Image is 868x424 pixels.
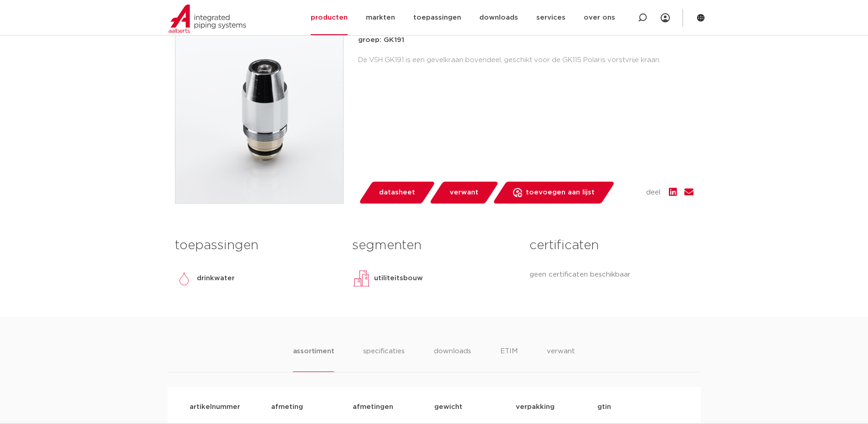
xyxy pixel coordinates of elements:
[379,185,415,200] span: datasheet
[175,35,343,203] img: Product Image for VSH Polaris gevelkraan bovendeel GK115
[190,402,271,413] p: artikelnummer
[374,273,423,284] p: utiliteitsbouw
[197,273,235,284] p: drinkwater
[352,269,370,288] img: utiliteitsbouw
[597,402,679,413] p: gtin
[358,35,693,46] p: groep: GK191
[547,346,575,372] li: verwant
[175,269,193,288] img: drinkwater
[352,236,516,255] h3: segmenten
[293,346,334,372] li: assortiment
[353,402,434,413] p: afmetingen
[450,185,478,200] span: verwant
[434,346,471,372] li: downloads
[363,346,405,372] li: specificaties
[429,182,499,204] a: verwant
[526,185,595,200] span: toevoegen aan lijst
[434,402,516,413] p: gewicht
[516,402,597,413] p: verpakking
[271,402,353,413] p: afmeting
[175,236,339,255] h3: toepassingen
[358,182,436,204] a: datasheet
[500,346,518,372] li: ETIM
[358,53,693,68] div: De VSH GK191 is een gevelkraan bovendeel, geschikt voor de GK115 Polaris vorstvrije kraan.
[646,187,662,198] span: deel:
[529,269,693,280] p: geen certificaten beschikbaar
[529,236,693,255] h3: certificaten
